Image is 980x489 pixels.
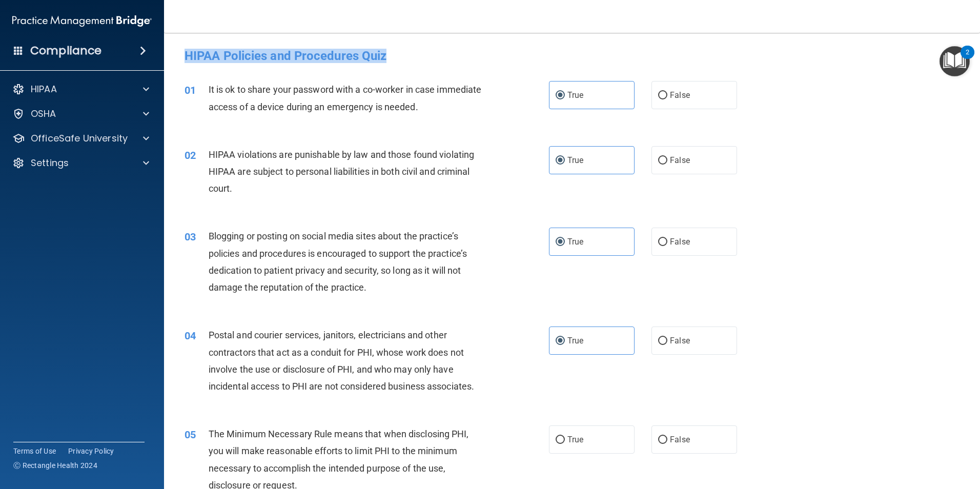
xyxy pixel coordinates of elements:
[209,84,482,112] span: It is ok to share your password with a co-worker in case immediate access of a device during an e...
[31,108,56,120] p: OSHA
[658,436,667,444] input: False
[31,157,69,169] p: Settings
[185,84,196,96] span: 01
[670,237,690,247] span: False
[185,330,196,342] span: 04
[567,155,583,165] span: True
[567,336,583,345] span: True
[185,429,196,441] span: 05
[556,157,565,165] input: True
[68,446,114,456] a: Privacy Policy
[12,11,152,31] img: PMB logo
[13,446,56,456] a: Terms of Use
[658,337,667,345] input: False
[209,330,474,392] span: Postal and courier services, janitors, electricians and other contractors that act as a conduit f...
[209,149,474,194] span: HIPAA violations are punishable by law and those found violating HIPAA are subject to personal li...
[658,238,667,246] input: False
[13,460,97,471] span: Ⓒ Rectangle Health 2024
[30,44,101,58] h4: Compliance
[556,337,565,345] input: True
[567,90,583,100] span: True
[567,435,583,444] span: True
[185,49,959,63] h4: HIPAA Policies and Procedures Quiz
[12,157,149,169] a: Settings
[209,231,467,293] span: Blogging or posting on social media sites about the practice’s policies and procedures is encoura...
[940,46,970,76] button: Open Resource Center, 2 new notifications
[185,231,196,243] span: 03
[31,83,57,95] p: HIPAA
[567,237,583,247] span: True
[556,436,565,444] input: True
[670,435,690,444] span: False
[966,52,969,66] div: 2
[12,83,149,95] a: HIPAA
[658,92,667,99] input: False
[12,132,149,145] a: OfficeSafe University
[12,108,149,120] a: OSHA
[658,157,667,165] input: False
[670,155,690,165] span: False
[556,92,565,99] input: True
[803,416,968,457] iframe: Drift Widget Chat Controller
[185,149,196,161] span: 02
[556,238,565,246] input: True
[670,90,690,100] span: False
[31,132,128,145] p: OfficeSafe University
[670,336,690,345] span: False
